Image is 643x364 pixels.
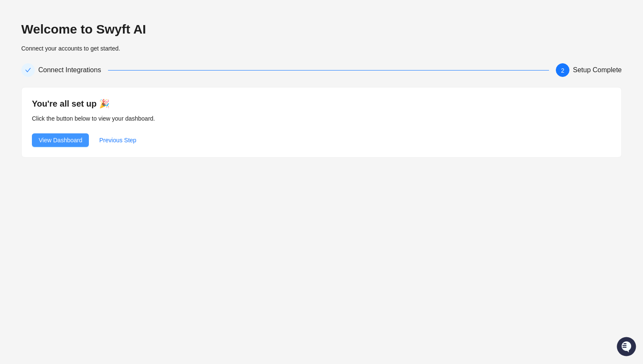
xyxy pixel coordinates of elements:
span: Pylon [85,140,103,146]
a: Powered byPylon [60,139,103,146]
h2: How can we help? [9,48,155,61]
img: 5124521997842_fc6d7dfcefe973c2e489_88.png [9,77,24,92]
span: Docs [17,119,31,127]
button: Previous Step [92,133,143,147]
span: View Dashboard [39,135,82,145]
span: Previous Step [99,135,136,145]
div: Connect Integrations [38,63,108,77]
span: 2 [561,67,564,74]
span: Status [47,119,65,127]
div: Start new chat [29,77,139,85]
span: Click the button below to view your dashboard. [32,115,155,122]
button: Start new chat [145,79,155,90]
a: 📚Docs [5,116,35,131]
button: View Dashboard [32,133,89,147]
p: Welcome 👋 [9,34,155,48]
div: 📚 [9,120,15,127]
img: Swyft AI [9,8,26,25]
div: Setup Complete [573,63,622,77]
iframe: Open customer support [616,336,639,359]
h4: You're all set up 🎉 [32,98,611,110]
h2: Welcome to Swyft AI [21,21,622,37]
a: 📶Status [35,116,69,131]
span: check [25,67,31,73]
span: Connect your accounts to get started. [21,45,120,52]
div: We're available if you need us! [29,85,108,92]
div: 📶 [38,120,45,127]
